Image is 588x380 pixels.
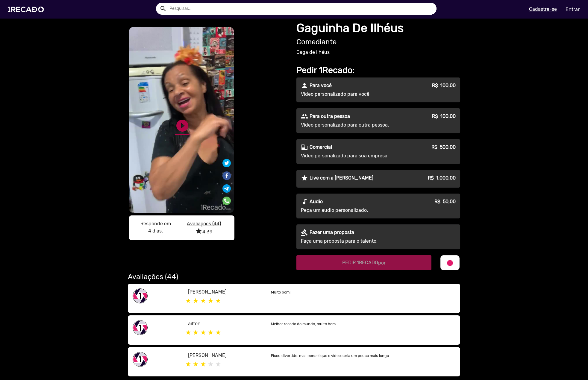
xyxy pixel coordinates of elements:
i: Share on WhatsApp [222,196,231,201]
i: Share on Facebook [222,171,231,176]
h2: Avaliações (44) [128,273,460,281]
mat-icon: gavel [301,229,308,236]
a: play_circle_filled [175,118,190,133]
p: Faça uma proposta para o talento. [301,238,409,245]
img: share-1recado.png [133,352,148,367]
a: Entrar [562,4,584,15]
b: 4 dias. [148,228,163,234]
p: R$ 500,00 [431,144,456,151]
mat-icon: audiotrack [301,198,308,205]
img: share-1recado.png [133,288,148,303]
p: Audio [310,198,323,205]
h2: Comediante [296,38,460,46]
p: Para outra pessoa [310,113,350,120]
mat-icon: business [301,144,308,151]
h2: Pedir 1Recado: [296,65,460,75]
p: ailton [188,320,262,327]
p: Fazer uma proposta [310,229,354,236]
p: Para você [310,82,332,89]
input: Pesquisar... [165,3,437,15]
span: por [378,260,386,266]
mat-icon: info [446,259,454,267]
button: Example home icon [157,3,168,13]
p: Responde em [134,220,177,227]
small: Ficou divertido, mas pensei que o vídeo seria um pouco mais longo. [271,353,390,358]
i: star [195,227,202,235]
i: Share on Twitter [222,160,231,165]
img: Compartilhe no whatsapp [222,197,231,205]
h1: Gaguinha De Ilhéus [296,21,460,35]
p: Vídeo personalizado para sua empresa. [301,152,409,159]
img: Compartilhe no facebook [222,171,231,180]
mat-icon: star [301,174,308,182]
mat-icon: people [301,113,308,120]
mat-icon: Example home icon [160,5,167,12]
p: Peça um audio personalizado. [301,207,409,214]
p: [PERSON_NAME] [188,352,262,359]
button: PEDIR 1RECADOpor [296,255,431,270]
span: 4.39 [195,229,212,235]
p: Vídeo personalizado para outra pessoa. [301,121,409,129]
p: R$ 100,00 [432,113,456,120]
p: R$ 50,00 [434,198,456,205]
p: Vídeo personalizado para você. [301,91,409,98]
i: Share on Telegram [222,183,231,189]
img: Compartilhe no telegram [222,184,231,193]
p: R$ 1.000,00 [428,174,456,182]
small: Muito bom! [271,290,290,294]
p: Gaga de ilhéus [296,49,460,56]
mat-icon: person [301,82,308,89]
u: Cadastre-se [529,6,557,12]
u: Avaliações (44) [187,221,221,227]
img: Compartilhe no twitter [222,159,231,167]
p: [PERSON_NAME] [188,288,262,296]
p: R$ 100,00 [432,82,456,89]
p: Comercial [310,144,332,151]
video: S1RECADO vídeos dedicados para fãs e empresas [129,27,234,213]
p: Live com a [PERSON_NAME] [310,174,373,182]
img: share-1recado.png [133,320,148,335]
span: PEDIR 1RECADO [342,260,386,265]
small: Melhor recado do mundo, muito bom [271,322,336,326]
